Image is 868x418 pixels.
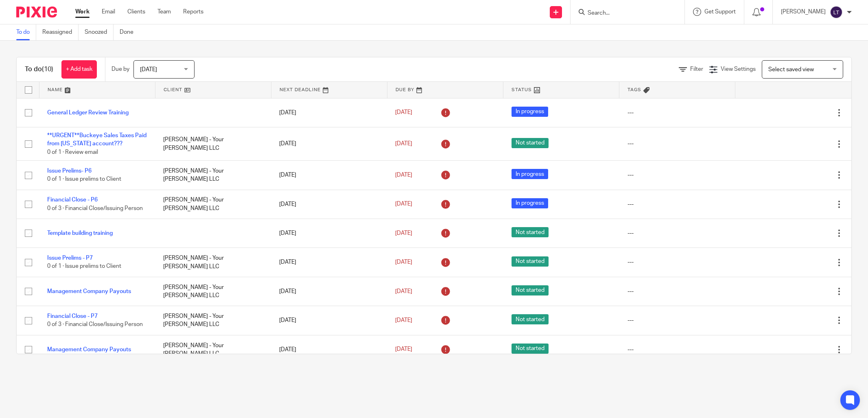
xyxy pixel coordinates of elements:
span: 0 of 3 · Financial Close/Issuing Person [47,322,143,328]
div: --- [627,316,727,324]
td: [PERSON_NAME] - Your [PERSON_NAME] LLC [155,248,271,277]
h1: To do [25,65,53,74]
input: Search [587,10,660,17]
a: Management Company Payouts [47,347,131,352]
a: + Add task [61,60,97,79]
a: Work [75,8,90,16]
span: In progress [512,107,548,117]
span: Not started [512,344,549,354]
div: --- [627,140,727,148]
a: Reassigned [42,24,79,40]
span: Get Support [704,9,736,15]
img: Pixie [16,7,57,18]
a: Financial Close - P7 [47,313,98,319]
span: [DATE] [395,347,412,352]
span: 0 of 1 · Review email [47,149,98,155]
span: [DATE] [140,67,157,72]
td: [PERSON_NAME] - Your [PERSON_NAME] LLC [155,306,271,335]
td: [PERSON_NAME] - Your [PERSON_NAME] LLC [155,161,271,190]
td: [DATE] [271,219,387,247]
span: [DATE] [395,172,412,178]
span: Filter [690,66,703,72]
a: General Ledger Review Training [47,110,129,116]
td: [DATE] [271,248,387,277]
a: Reports [183,8,203,16]
div: --- [627,109,727,117]
td: [PERSON_NAME] - Your [PERSON_NAME] LLC [155,127,271,160]
span: Not started [512,138,549,148]
span: [DATE] [395,141,412,147]
td: [DATE] [271,127,387,160]
a: Template building training [47,230,113,236]
span: In progress [512,198,548,208]
span: [DATE] [395,230,412,236]
td: [DATE] [271,306,387,335]
span: (10) [42,66,53,72]
span: Tags [627,88,641,92]
div: --- [627,171,727,179]
a: Issue Prelims- P6 [47,168,92,174]
span: In progress [512,169,548,179]
span: [DATE] [395,289,412,294]
td: [PERSON_NAME] - Your [PERSON_NAME] LLC [155,190,271,219]
a: Issue Prelims - P7 [47,255,93,261]
a: Clients [127,8,145,16]
td: [PERSON_NAME] - Your [PERSON_NAME] LLC [155,335,271,364]
a: Financial Close - P6 [47,197,98,203]
div: --- [627,229,727,237]
td: [DATE] [271,98,387,127]
a: Email [102,8,115,16]
td: [DATE] [271,190,387,219]
div: --- [627,287,727,295]
span: 0 of 3 · Financial Close/Issuing Person [47,206,143,211]
a: Done [120,24,140,40]
div: --- [627,346,727,354]
span: Not started [512,285,549,295]
td: [DATE] [271,161,387,190]
span: [DATE] [395,201,412,207]
div: --- [627,258,727,266]
div: --- [627,200,727,208]
p: Due by [112,65,129,73]
a: To do [16,24,36,40]
a: Snoozed [85,24,114,40]
span: [DATE] [395,259,412,265]
td: [DATE] [271,335,387,364]
span: Select saved view [768,67,814,72]
a: **URGENT**Buckeye Sales Taxes Paid from [US_STATE] account??? [47,133,146,147]
img: svg%3E [830,6,843,19]
p: [PERSON_NAME] [781,8,826,16]
span: 0 of 1 · Issue prelims to Client [47,176,121,182]
span: 0 of 1 · Issue prelims to Client [47,264,121,269]
td: [DATE] [271,277,387,306]
span: View Settings [721,66,756,72]
span: [DATE] [395,110,412,116]
span: Not started [512,314,549,324]
a: Management Company Payouts [47,289,131,294]
span: [DATE] [395,317,412,323]
span: Not started [512,256,549,267]
a: Team [157,8,171,16]
td: [PERSON_NAME] - Your [PERSON_NAME] LLC [155,277,271,306]
span: Not started [512,227,549,237]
